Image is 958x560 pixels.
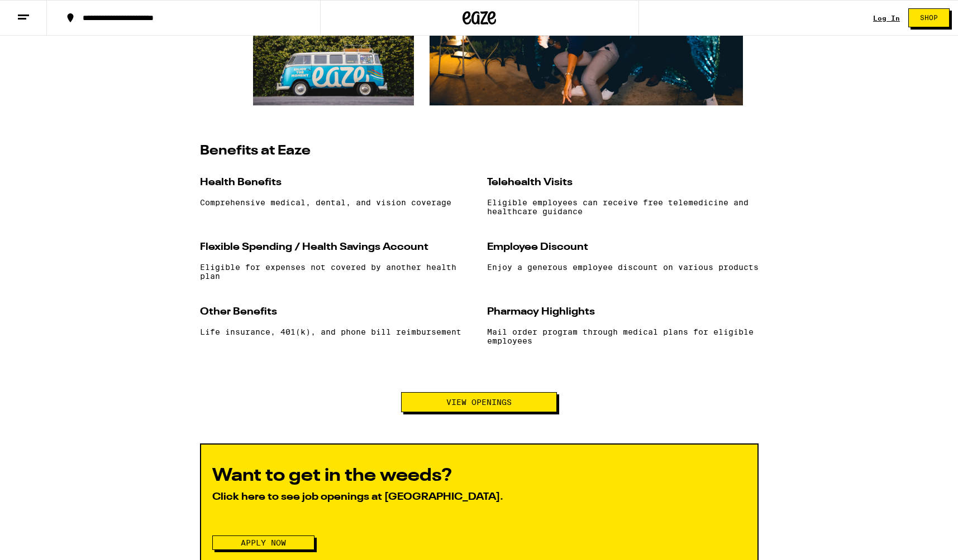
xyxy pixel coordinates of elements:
span: Shop [920,15,938,21]
p: Eligible employees can receive free telemedicine and healthcare guidance [487,198,759,216]
p: Mail order program through medical plans for eligible employees [487,327,759,345]
p: Life insurance, 401(k), and phone bill reimbursement [200,327,471,336]
button: Apply Now [212,535,314,550]
span: Apply Now [241,539,286,547]
span: Hi. Need any help? [7,8,80,17]
p: Click here to see job openings at [GEOGRAPHIC_DATA]. [212,490,746,504]
h3: Flexible Spending / Health Savings Account [200,239,471,255]
a: Apply Now [212,538,314,547]
button: Shop [908,8,950,27]
a: Shop [900,8,958,27]
a: Log In [873,15,900,22]
p: Enjoy a generous employee discount on various products [487,263,759,272]
h2: Benefits at Eaze [200,144,759,158]
span: View Openings [446,398,512,406]
h2: Want to get in the weeds? [212,467,746,485]
h3: Other Benefits [200,304,471,320]
p: Eligible for expenses not covered by another health plan [200,263,471,281]
h3: Health Benefits [200,175,471,190]
h3: Pharmacy Highlights [487,304,759,320]
p: Comprehensive medical, dental, and vision coverage [200,198,471,207]
h3: Telehealth Visits [487,175,759,190]
button: View Openings [401,392,557,412]
h3: Employee Discount [487,239,759,255]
